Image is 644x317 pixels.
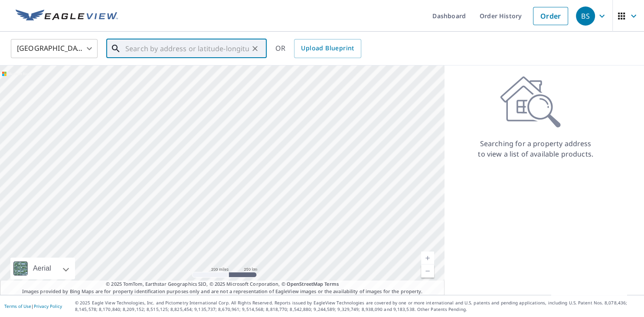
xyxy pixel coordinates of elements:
[16,10,118,23] img: EV Logo
[275,39,361,58] div: OR
[4,304,62,309] p: |
[30,258,54,279] div: Aerial
[301,43,354,54] span: Upload Blueprint
[4,303,31,309] a: Terms of Use
[125,36,249,61] input: Search by address or latitude-longitude
[576,7,595,26] div: BS
[533,7,568,25] a: Order
[10,258,75,279] div: Aerial
[477,138,594,159] p: Searching for a property address to view a list of available products.
[421,252,434,265] a: Current Level 5, Zoom In
[11,36,98,61] div: [GEOGRAPHIC_DATA]
[287,281,323,287] a: OpenStreetMap
[294,39,361,58] a: Upload Blueprint
[324,281,339,287] a: Terms
[249,42,261,55] button: Clear
[75,300,640,313] p: © 2025 Eagle View Technologies, Inc. and Pictometry International Corp. All Rights Reserved. Repo...
[106,281,339,288] span: © 2025 TomTom, Earthstar Geographics SIO, © 2025 Microsoft Corporation, ©
[421,265,434,278] a: Current Level 5, Zoom Out
[34,303,62,309] a: Privacy Policy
